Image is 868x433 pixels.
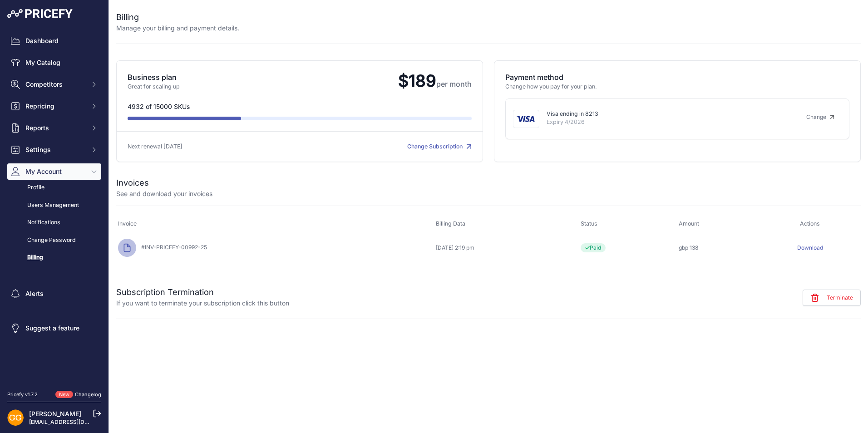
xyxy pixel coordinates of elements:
p: Next renewal [DATE] [128,143,300,151]
span: Status [581,220,597,227]
span: $189 [391,71,472,91]
button: My Account [7,163,101,180]
span: My Account [25,167,85,176]
button: Settings [7,142,101,158]
a: [EMAIL_ADDRESS][DOMAIN_NAME] [29,418,124,425]
a: Profile [7,180,101,196]
span: Actions [800,220,820,227]
span: Billing Data [436,220,465,227]
h2: Billing [116,11,239,24]
nav: Sidebar [7,33,101,380]
p: Manage your billing and payment details. [116,24,239,33]
a: Dashboard [7,33,101,49]
span: Repricing [25,102,85,111]
p: Visa ending in 8213 [547,110,792,118]
a: Change Password [7,232,101,248]
span: per month [436,79,472,89]
p: Business plan [128,72,391,83]
span: Competitors [25,80,85,89]
p: See and download your invoices [116,189,212,198]
p: 4932 of 15000 SKUs [128,102,472,111]
a: My Catalog [7,54,101,71]
a: Suggest a feature [7,320,101,336]
a: Alerts [7,285,101,302]
span: Amount [679,220,699,227]
span: Paid [581,243,606,252]
a: [PERSON_NAME] [29,410,81,418]
button: Repricing [7,98,101,114]
span: Settings [25,145,85,154]
div: Pricefy v1.7.2 [7,391,38,399]
a: Notifications [7,215,101,231]
p: Payment method [505,72,849,83]
h2: Invoices [116,177,149,189]
a: Change [799,110,842,124]
span: Terminate [827,294,853,301]
button: Reports [7,120,101,136]
button: Competitors [7,76,101,93]
p: If you want to terminate your subscription click this button [116,299,289,308]
p: Expiry 4/2026 [547,118,792,127]
a: Change Subscription [407,143,472,150]
div: gbp 138 [679,244,758,251]
p: Change how you pay for your plan. [505,83,849,91]
a: Billing [7,250,101,266]
a: Download [797,244,823,251]
img: Pricefy Logo [7,9,73,18]
h2: Subscription Termination [116,286,289,299]
button: Terminate [803,290,861,306]
a: Users Management [7,197,101,213]
span: #INV-PRICEFY-00992-25 [138,244,207,251]
span: Invoice [118,220,137,227]
span: Reports [25,123,85,133]
a: Changelog [75,391,101,398]
div: [DATE] 2:19 pm [436,244,577,251]
p: Great for scaling up [128,83,391,91]
span: New [55,391,73,399]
